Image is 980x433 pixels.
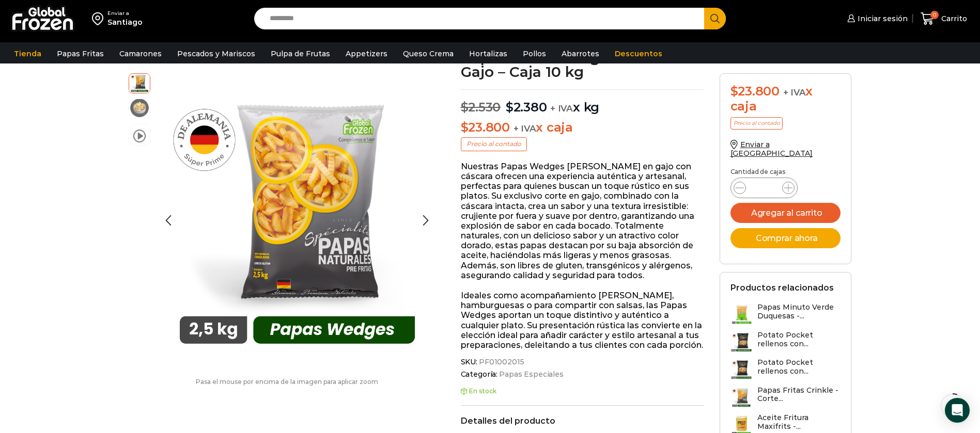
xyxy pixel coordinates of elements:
span: Iniciar sesión [855,13,908,24]
a: Papas Fritas [52,44,109,63]
div: 1 / 3 [155,73,439,357]
h3: Aceite Fritura Maxifrits -... [757,413,841,431]
bdi: 23.800 [461,120,510,135]
div: x caja [730,84,841,114]
span: $ [461,120,469,135]
a: Hortalizas [464,44,512,63]
span: $ [730,84,738,99]
a: Queso Crema [398,44,459,63]
a: Pulpa de Frutas [266,44,335,63]
span: gajos [129,98,150,118]
img: papas-wedges [155,73,439,357]
a: Papas Fritas Crinkle - Corte... [730,386,841,408]
span: papas-wedges [129,72,150,93]
span: 0 [930,11,939,19]
p: Precio al contado [730,117,783,130]
p: Nuestras Papas Wedges [PERSON_NAME] en gajo con cáscara ofrecen una experiencia auténtica y artes... [461,162,704,280]
a: Papas Minuto Verde Duquesas -... [730,303,841,325]
h3: Potato Pocket rellenos con... [757,358,841,376]
p: Precio al contado [461,137,527,151]
div: Santiago [107,17,143,27]
span: $ [461,100,469,115]
h2: Productos relacionados [730,283,834,293]
button: Comprar ahora [730,228,841,248]
a: Pollos [518,44,551,63]
a: Appetizers [340,44,393,63]
a: Enviar a [GEOGRAPHIC_DATA] [730,140,813,158]
bdi: 2.380 [506,100,547,115]
input: Product quantity [754,181,774,195]
bdi: 23.800 [730,84,780,99]
a: Camarones [114,44,167,63]
p: En stock [461,388,704,395]
div: Enviar a [107,10,143,17]
span: Carrito [939,13,967,24]
a: 0 Carrito [918,7,970,31]
p: Ideales como acompañamiento [PERSON_NAME], hamburguesas o para compartir con salsas, las Papas We... [461,291,704,350]
span: Categoría: [461,370,704,379]
a: Papas Especiales [497,370,564,379]
button: Search button [704,8,726,29]
p: Pasa el mouse por encima de la imagen para aplicar zoom [129,378,445,386]
a: Potato Pocket rellenos con... [730,358,841,380]
p: Cantidad de cajas [730,168,841,175]
div: Previous slide [155,207,181,233]
div: Next slide [413,207,439,233]
a: Iniciar sesión [845,8,908,29]
span: + IVA [514,123,536,134]
p: x kg [461,89,704,115]
a: Descuentos [610,44,667,63]
a: Tienda [9,44,46,63]
h3: Papas Fritas Crinkle - Corte... [757,386,841,404]
a: Pescados y Mariscos [172,44,260,63]
button: Agregar al carrito [730,203,841,223]
span: PF01002015 [477,358,524,366]
h2: Detalles del producto [461,416,704,426]
img: address-field-icon.svg [92,10,107,27]
a: Abarrotes [556,44,604,63]
bdi: 2.530 [461,100,501,115]
a: Potato Pocket rellenos con... [730,331,841,353]
span: + IVA [783,87,806,98]
span: SKU: [461,358,704,366]
h1: Papas Fritas Wedges – Corte Gajo – Caja 10 kg [461,50,704,79]
span: + IVA [550,103,573,114]
div: Open Intercom Messenger [945,398,970,423]
h3: Papas Minuto Verde Duquesas -... [757,303,841,320]
p: x caja [461,120,704,135]
h3: Potato Pocket rellenos con... [757,331,841,348]
span: $ [506,100,514,115]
